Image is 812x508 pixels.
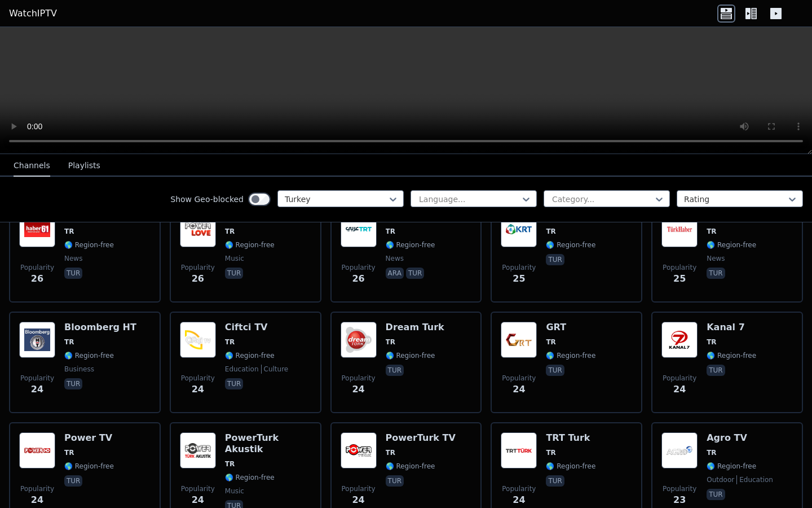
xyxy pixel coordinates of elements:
[546,322,595,333] h6: GRT
[225,322,288,333] h6: Ciftci TV
[546,448,555,457] span: TR
[707,432,773,444] h6: Agro TV
[386,475,404,487] p: tur
[513,272,525,286] span: 25
[386,432,456,444] h6: PowerTurk TV
[386,462,435,471] span: 🌎 Region-free
[20,263,54,272] span: Popularity
[502,374,536,383] span: Popularity
[64,462,114,471] span: 🌎 Region-free
[707,489,725,500] p: tur
[673,272,686,286] span: 25
[707,365,725,376] p: tur
[661,322,698,358] img: Kanal 7
[31,272,43,286] span: 26
[64,378,82,389] p: tur
[661,432,698,468] img: Agro TV
[661,211,698,247] img: TurkHaber TV
[64,268,82,279] p: tur
[707,268,725,279] p: tur
[546,240,595,249] span: 🌎 Region-free
[64,432,114,444] h6: Power TV
[192,493,204,507] span: 24
[64,365,94,374] span: business
[386,268,404,279] p: ara
[673,493,686,507] span: 23
[225,351,275,360] span: 🌎 Region-free
[31,383,43,396] span: 24
[64,338,74,347] span: TR
[501,322,537,358] img: GRT
[502,263,536,272] span: Popularity
[341,211,377,247] img: TRT Arabi
[225,473,275,482] span: 🌎 Region-free
[502,484,536,493] span: Popularity
[225,268,243,279] p: tur
[386,227,395,236] span: TR
[20,374,54,383] span: Popularity
[192,383,204,396] span: 24
[19,211,55,247] img: Haber61 TV
[707,475,734,484] span: outdoor
[170,194,244,205] label: Show Geo-blocked
[64,227,74,236] span: TR
[20,484,54,493] span: Popularity
[707,338,716,347] span: TR
[707,462,756,471] span: 🌎 Region-free
[64,240,114,249] span: 🌎 Region-free
[546,227,555,236] span: TR
[19,432,55,468] img: Power TV
[707,351,756,360] span: 🌎 Region-free
[192,272,204,286] span: 26
[707,227,716,236] span: TR
[225,432,311,455] h6: PowerTurk Akustik
[546,462,595,471] span: 🌎 Region-free
[64,351,114,360] span: 🌎 Region-free
[546,254,564,265] p: tur
[64,322,136,333] h6: Bloomberg HT
[707,240,756,249] span: 🌎 Region-free
[546,338,555,347] span: TR
[736,475,773,484] span: education
[225,227,235,236] span: TR
[707,254,725,263] span: news
[31,493,43,507] span: 24
[707,322,756,333] h6: Kanal 7
[9,7,57,20] a: WatchIPTV
[341,322,377,358] img: Dream Turk
[342,263,376,272] span: Popularity
[14,155,50,177] button: Channels
[64,475,82,487] p: tur
[546,365,564,376] p: tur
[342,374,376,383] span: Popularity
[225,459,235,468] span: TR
[225,378,243,389] p: tur
[386,365,404,376] p: tur
[546,351,595,360] span: 🌎 Region-free
[225,254,244,263] span: music
[180,322,216,358] img: Ciftci TV
[546,475,564,487] p: tur
[19,322,55,358] img: Bloomberg HT
[501,432,537,468] img: TRT Turk
[663,374,696,383] span: Popularity
[181,374,215,383] span: Popularity
[180,432,216,468] img: PowerTurk Akustik
[386,338,395,347] span: TR
[663,263,696,272] span: Popularity
[180,211,216,247] img: Power Love
[68,155,100,177] button: Playlists
[663,484,696,493] span: Popularity
[546,432,595,444] h6: TRT Turk
[342,484,376,493] span: Popularity
[386,240,435,249] span: 🌎 Region-free
[386,254,404,263] span: news
[225,487,244,496] span: music
[386,448,395,457] span: TR
[707,448,716,457] span: TR
[352,383,364,396] span: 24
[225,240,275,249] span: 🌎 Region-free
[341,432,377,468] img: PowerTurk TV
[225,338,235,347] span: TR
[513,493,525,507] span: 24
